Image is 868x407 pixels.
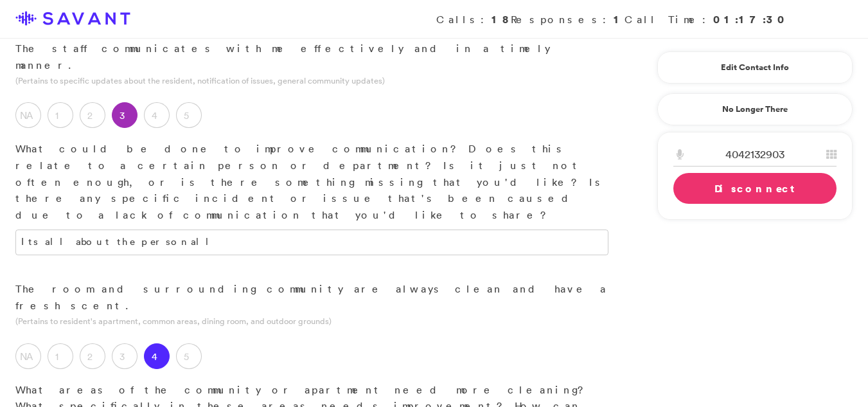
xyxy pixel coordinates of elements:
label: 1 [48,102,73,128]
label: 3 [112,102,137,128]
label: 5 [176,102,202,128]
strong: 1 [614,12,624,26]
label: 1 [48,343,73,369]
a: Disconnect [673,173,837,204]
p: The staff communicates with me effectively and in a timely manner. [15,41,608,73]
a: No Longer There [657,93,853,125]
label: 3 [112,343,137,369]
label: 2 [80,343,105,369]
label: 4 [144,102,170,128]
p: The room and surrounding community are always clean and have a fresh scent. [15,281,608,314]
p: (Pertains to specific updates about the resident, notification of issues, general community updates) [15,75,608,87]
label: 2 [80,102,105,128]
strong: 18 [492,12,511,26]
label: NA [15,343,41,369]
label: 4 [144,343,170,369]
a: Edit Contact Info [673,57,837,78]
label: 5 [176,343,202,369]
label: NA [15,102,41,128]
strong: 01:17:30 [713,12,788,26]
p: What could be done to improve communication? Does this relate to a certain person or department? ... [15,141,608,223]
p: (Pertains to resident's apartment, common areas, dining room, and outdoor grounds) [15,315,608,327]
